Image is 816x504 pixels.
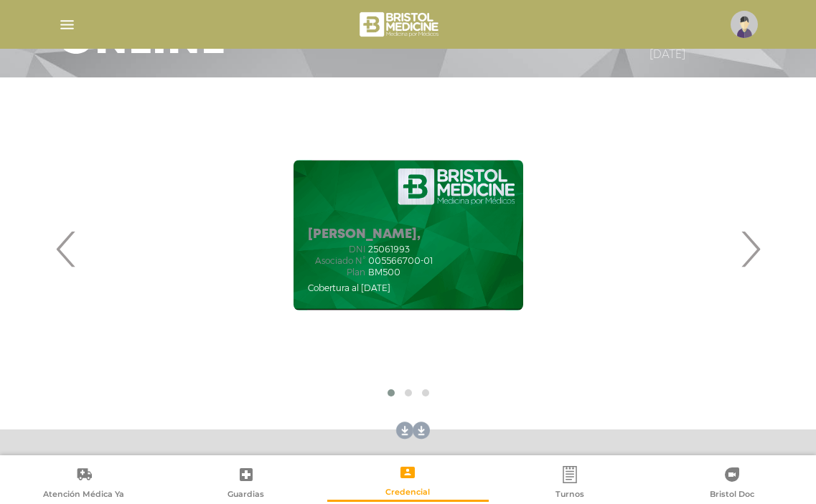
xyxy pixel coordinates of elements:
[357,7,443,42] img: bristol-medicine-blanco.png
[736,210,764,287] span: Next
[710,489,754,502] span: Bristol Doc
[308,244,365,255] span: DNI
[308,267,365,277] span: Plan
[731,11,758,38] img: profile-placeholder.svg
[489,465,651,502] a: Turnos
[368,256,433,266] span: 005566700-01
[165,465,327,502] a: Guardias
[228,489,264,502] span: Guardias
[3,465,165,502] a: Atención Médica Ya
[308,256,365,266] span: Asociado N°
[555,489,584,502] span: Turnos
[368,244,410,255] span: 25061993
[385,487,430,500] span: Credencial
[43,489,124,502] span: Atención Médica Ya
[308,227,433,243] h5: [PERSON_NAME],
[327,463,489,500] a: Credencial
[308,282,390,293] span: Cobertura al [DATE]
[368,267,400,277] span: BM500
[651,465,813,502] a: Bristol Doc
[52,210,80,287] span: Previous
[58,16,76,34] img: Cober_menu-lines-white.svg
